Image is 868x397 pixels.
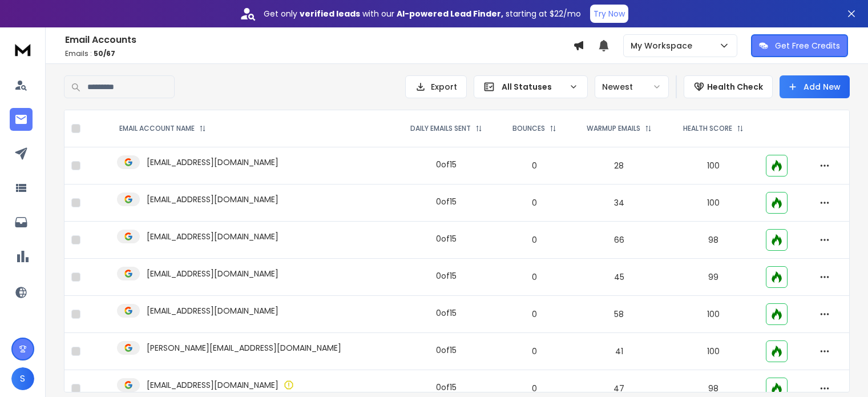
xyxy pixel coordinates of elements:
[436,159,457,170] div: 0 of 15
[436,344,457,356] div: 0 of 15
[300,8,360,19] strong: verified leads
[571,185,668,222] td: 34
[147,194,278,205] p: [EMAIL_ADDRESS][DOMAIN_NAME]
[506,271,564,283] p: 0
[11,39,34,60] img: logo
[506,160,564,171] p: 0
[594,8,625,19] p: Try Now
[668,185,759,222] td: 100
[506,346,564,357] p: 0
[11,367,34,390] button: S
[502,81,564,93] p: All Statuses
[147,268,278,279] p: [EMAIL_ADDRESS][DOMAIN_NAME]
[436,233,457,244] div: 0 of 15
[668,147,759,185] td: 100
[506,197,564,208] p: 0
[94,49,115,58] span: 50 / 67
[590,5,628,23] button: Try Now
[147,231,278,242] p: [EMAIL_ADDRESS][DOMAIN_NAME]
[436,270,457,282] div: 0 of 15
[405,75,467,98] button: Export
[587,124,640,133] p: WARMUP EMAILS
[684,75,773,98] button: Health Check
[631,40,697,51] p: My Workspace
[683,124,732,133] p: HEALTH SCORE
[506,308,564,320] p: 0
[436,196,457,207] div: 0 of 15
[397,8,503,19] strong: AI-powered Lead Finder,
[436,382,457,393] div: 0 of 15
[506,383,564,394] p: 0
[707,81,763,93] p: Health Check
[65,49,573,58] p: Emails :
[775,40,840,51] p: Get Free Credits
[147,305,278,316] p: [EMAIL_ADDRESS][DOMAIN_NAME]
[668,222,759,259] td: 98
[147,157,278,168] p: [EMAIL_ADDRESS][DOMAIN_NAME]
[571,333,668,370] td: 41
[668,296,759,333] td: 100
[512,124,545,133] p: BOUNCES
[571,222,668,259] td: 66
[506,234,564,246] p: 0
[65,33,573,47] h1: Email Accounts
[751,34,848,57] button: Get Free Credits
[410,124,471,133] p: DAILY EMAILS SENT
[571,147,668,185] td: 28
[571,296,668,333] td: 58
[147,342,341,354] p: [PERSON_NAME][EMAIL_ADDRESS][DOMAIN_NAME]
[436,307,457,319] div: 0 of 15
[595,75,669,98] button: Newest
[780,75,850,98] button: Add New
[264,8,581,19] p: Get only with our starting at $22/mo
[668,333,759,370] td: 100
[571,259,668,296] td: 45
[668,259,759,296] td: 99
[147,379,278,391] p: [EMAIL_ADDRESS][DOMAIN_NAME]
[119,124,206,133] div: EMAIL ACCOUNT NAME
